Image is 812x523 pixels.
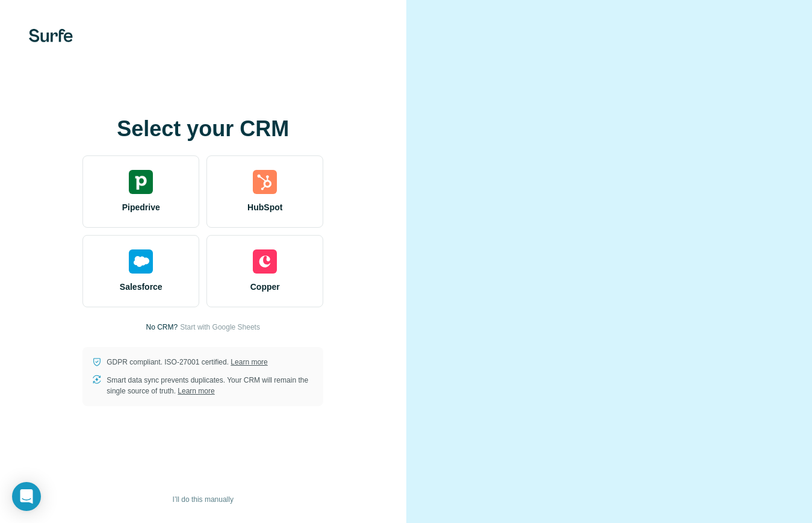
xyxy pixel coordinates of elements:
button: Start with Google Sheets [180,322,260,333]
span: I’ll do this manually [173,494,234,505]
img: salesforce's logo [129,249,153,274]
img: pipedrive's logo [129,170,153,194]
span: HubSpot [247,201,282,213]
span: Salesforce [120,281,163,293]
p: Smart data sync prevents duplicates. Your CRM will remain the single source of truth. [107,375,314,396]
button: I’ll do this manually [164,490,242,509]
span: Pipedrive [122,201,160,213]
img: hubspot's logo [253,170,277,194]
a: Learn more [178,387,214,395]
img: Surfe's logo [29,29,73,42]
div: Open Intercom Messenger [12,482,41,511]
span: Copper [250,281,280,293]
a: Learn more [231,358,267,366]
img: copper's logo [253,249,277,274]
p: No CRM? [146,322,178,333]
h1: Select your CRM [82,117,323,141]
p: GDPR compliant. ISO-27001 certified. [107,357,267,368]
